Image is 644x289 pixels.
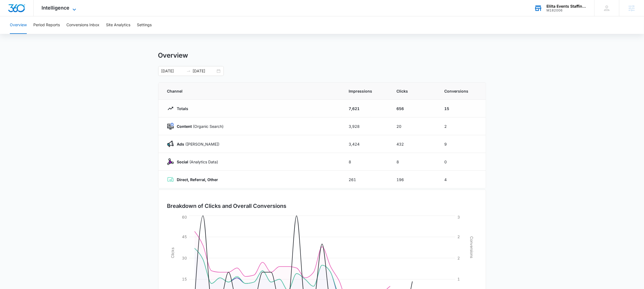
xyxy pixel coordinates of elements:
img: Content [167,123,174,129]
input: End date [193,68,216,74]
strong: Ads [177,142,184,146]
td: 261 [342,171,390,188]
input: Start date [161,68,184,74]
strong: Direct, Referral, Other [177,177,218,182]
button: Conversions Inbox [66,16,99,34]
h3: Breakdown of Clicks and Overall Conversions [167,202,287,210]
span: Clicks [397,88,431,94]
td: 196 [390,171,438,188]
td: 20 [390,117,438,135]
button: Site Analytics [106,16,130,34]
td: 4 [438,171,486,188]
h1: Overview [158,51,188,60]
tspan: 30 [182,256,187,260]
td: 8 [342,153,390,171]
button: Settings [137,16,152,34]
td: 0 [438,153,486,171]
td: 3,928 [342,117,390,135]
span: Impressions [349,88,384,94]
td: 432 [390,135,438,153]
tspan: 45 [182,234,187,239]
p: Totals [174,106,189,111]
td: 656 [390,100,438,117]
span: Channel [167,88,336,94]
tspan: 15 [182,277,187,281]
div: account name [546,4,586,8]
td: 3,424 [342,135,390,153]
span: Conversions [445,88,477,94]
tspan: Conversions [469,236,474,258]
td: 8 [390,153,438,171]
tspan: 60 [182,215,187,219]
tspan: 2 [457,234,460,239]
tspan: 1 [457,277,460,281]
span: Intelligence [42,5,70,11]
img: Ads [167,141,174,147]
tspan: Clicks [170,247,175,258]
td: 15 [438,100,486,117]
span: to [186,69,191,73]
tspan: 2 [457,256,460,260]
td: 7,621 [342,100,390,117]
p: (Analytics Data) [174,159,218,165]
div: account id [546,8,586,12]
td: 2 [438,117,486,135]
td: 9 [438,135,486,153]
button: Overview [10,16,27,34]
p: (Organic Search) [174,123,224,129]
p: ([PERSON_NAME]) [174,141,220,147]
strong: Content [177,124,192,129]
tspan: 3 [457,215,460,219]
img: Social [167,158,174,165]
strong: Social [177,160,189,164]
button: Period Reports [33,16,60,34]
span: swap-right [186,69,191,73]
